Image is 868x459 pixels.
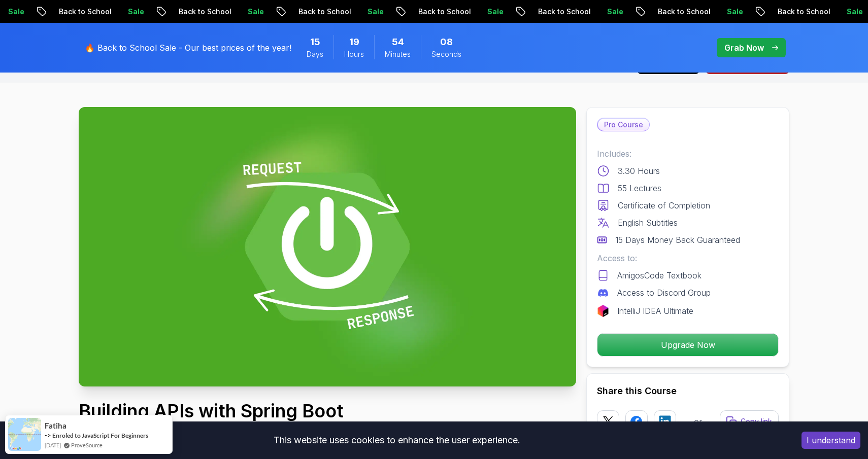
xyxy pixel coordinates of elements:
p: AmigosCode Textbook [617,269,702,281]
p: Back to School [530,7,599,17]
img: provesource social proof notification image [8,418,41,451]
p: Grab Now [724,42,764,54]
p: 🔥 Back to School Sale - Our best prices of the year! [85,42,291,54]
span: Days [307,49,323,59]
h2: Share this Course [597,384,779,398]
p: 55 Lectures [618,182,661,194]
p: Back to School [290,7,359,17]
button: Copy link [720,410,779,433]
span: Seconds [431,49,461,59]
p: Sale [359,7,392,17]
p: Sale [599,7,631,17]
p: Sale [479,7,512,17]
span: Minutes [385,49,411,59]
p: IntelliJ IDEA Ultimate [617,305,693,317]
span: 15 Days [310,35,320,49]
p: Back to School [51,7,120,17]
p: 3.30 Hours [618,165,660,177]
span: Hours [344,49,364,59]
a: Enroled to JavaScript For Beginners [52,432,148,439]
p: Copy link [741,416,772,427]
p: Includes: [597,148,779,160]
span: 19 Hours [349,35,359,49]
p: Access to: [597,252,779,264]
span: 8 Seconds [440,35,453,49]
span: Fatiha [45,421,66,430]
p: Back to School [770,7,839,17]
img: jetbrains logo [597,305,609,317]
button: Accept cookies [802,432,860,449]
div: This website uses cookies to enhance the user experience. [8,429,786,451]
p: Pro Course [598,119,649,131]
p: Sale [719,7,751,17]
p: Back to School [410,7,479,17]
p: Sale [240,7,272,17]
button: Upgrade Now [597,333,779,357]
h1: Building APIs with Spring Boot [79,401,573,421]
a: ProveSource [71,441,103,449]
p: Certificate of Completion [618,199,710,211]
p: Sale [120,7,152,17]
p: Upgrade Now [597,334,778,356]
span: [DATE] [45,441,61,449]
p: 15 Days Money Back Guaranteed [615,234,740,246]
p: Access to Discord Group [617,287,711,299]
img: building-apis-with-spring-boot_thumbnail [79,107,576,386]
p: English Subtitles [618,217,678,229]
p: Back to School [171,7,240,17]
p: or [694,415,703,428]
span: -> [45,431,51,439]
p: Back to School [650,7,719,17]
span: 54 Minutes [392,35,404,49]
